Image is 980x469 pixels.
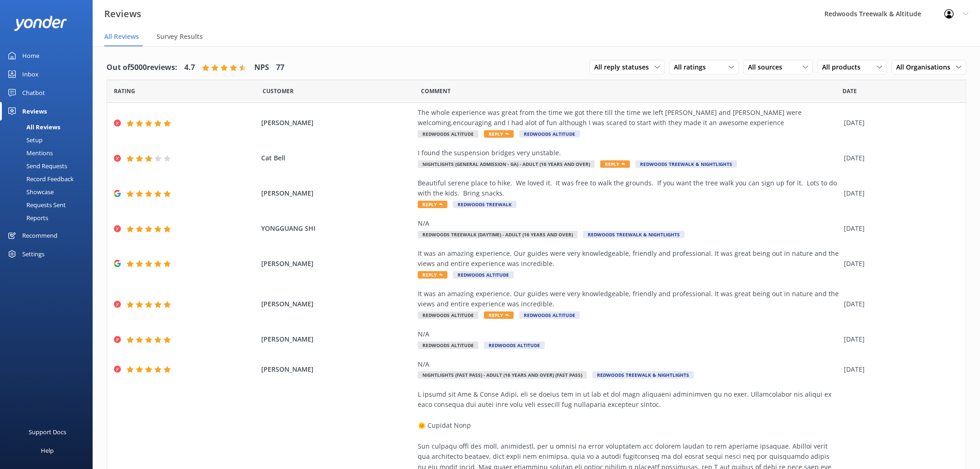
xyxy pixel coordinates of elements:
div: Support Docs [29,423,66,441]
span: Redwoods Altitude [418,342,478,349]
span: [PERSON_NAME] [261,188,413,198]
div: It was an amazing experience. Our guides were very knowledgeable, friendly and professional. It w... [418,289,839,310]
span: All products [822,62,866,72]
h4: 77 [276,62,284,74]
div: [DATE] [844,364,954,374]
h4: 4.7 [184,62,195,74]
div: Chatbot [22,83,45,102]
a: Setup [6,133,93,146]
span: Redwoods Treewalk & Nightlights [635,160,737,168]
div: Setup [6,133,43,146]
span: All reply statuses [594,62,654,72]
span: Nightlights (Fast Pass) - Adult (16 years and over) (Fast Pass) [418,371,587,379]
div: [DATE] [844,334,954,344]
a: Send Requests [6,159,93,172]
span: [PERSON_NAME] [261,118,413,128]
a: Requests Sent [6,198,93,211]
div: N/A [418,359,839,369]
span: [PERSON_NAME] [261,259,413,269]
div: Showcase [6,185,54,198]
span: Redwoods Altitude [418,130,478,138]
span: [PERSON_NAME] [261,334,413,344]
span: Redwoods Altitude [418,311,478,319]
span: Redwoods Treewalk & Nightlights [583,231,685,238]
div: The whole experience was great from the time we got there till the time we left [PERSON_NAME] and... [418,108,839,128]
span: Redwoods Altitude [519,130,580,138]
span: Date [842,87,857,95]
span: YONGGUANG SHI [261,223,413,234]
h3: Reviews [104,6,141,21]
div: Requests Sent [6,198,66,211]
div: It was an amazing experience. Our guides were very knowledgeable, friendly and professional. It w... [418,248,839,269]
a: All Reviews [6,120,93,133]
div: All Reviews [6,120,60,133]
span: Reply [600,160,630,168]
span: Nightlights (General Admission - GA) - Adult (16 years and over) [418,160,595,168]
div: Mentions [6,146,53,159]
div: [DATE] [844,153,954,163]
span: Cat Bell [261,153,413,163]
span: Reply [484,311,514,319]
div: [DATE] [844,118,954,128]
span: Date [114,87,135,95]
a: Showcase [6,185,93,198]
span: Redwoods Treewalk (Daytime) - Adult (16 years and over) [418,231,578,238]
span: Date [263,87,294,95]
span: Redwoods Altitude [519,311,580,319]
a: Mentions [6,146,93,159]
span: [PERSON_NAME] [261,299,413,309]
span: Reply [418,201,447,208]
div: Reviews [22,102,47,120]
span: Survey Results [157,32,203,41]
span: Question [421,87,451,95]
div: Beautiful serene place to hike. We loved it. It was free to walk the grounds. If you want the tre... [418,178,839,199]
a: Reports [6,211,93,224]
span: All Reviews [104,32,139,41]
span: Redwoods Treewalk & Nightlights [592,371,694,379]
div: Settings [22,245,44,263]
div: I found the suspension bridges very unstable. [418,148,839,158]
span: All sources [748,62,788,72]
div: Record Feedback [6,172,74,185]
span: Redwoods Treewalk [453,201,516,208]
h4: Out of 5000 reviews: [107,62,177,74]
div: Recommend [22,226,57,245]
div: [DATE] [844,188,954,198]
span: Reply [418,271,447,279]
div: Reports [6,211,48,224]
span: Reply [484,130,514,138]
span: All ratings [674,62,711,72]
h4: NPS [254,62,269,74]
div: [DATE] [844,259,954,269]
div: N/A [418,218,839,228]
img: yonder-white-logo.png [14,16,67,31]
div: Home [22,46,39,65]
span: [PERSON_NAME] [261,364,413,374]
div: Help [41,441,54,460]
a: Record Feedback [6,172,93,185]
span: Redwoods Altitude [453,271,514,279]
div: Send Requests [6,159,67,172]
div: Inbox [22,65,38,83]
div: [DATE] [844,223,954,234]
div: N/A [418,329,839,339]
span: Redwoods Altitude [484,342,545,349]
span: All Organisations [896,62,956,72]
div: [DATE] [844,299,954,309]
